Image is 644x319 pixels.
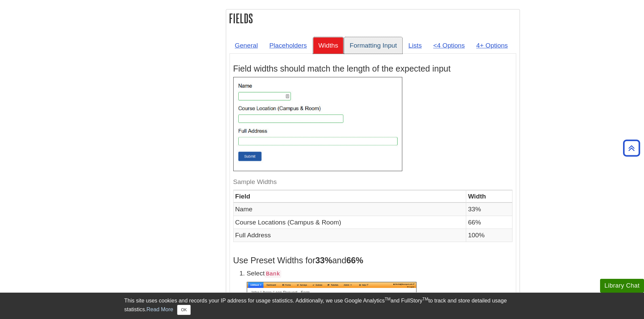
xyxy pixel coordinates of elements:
[344,37,402,54] a: Formatting Input
[124,297,520,315] div: This site uses cookies and records your IP address for usage statistics. Additionally, we use Goo...
[466,229,512,242] td: 100%
[264,37,312,54] a: Placeholders
[265,270,281,278] code: Bank
[233,229,466,242] td: Full Address
[471,37,513,54] a: 4+ Options
[233,77,402,171] img: differing form field widths based on question
[233,190,466,203] th: Field
[466,203,512,216] td: 33%
[466,216,512,229] td: 66%
[233,216,466,229] td: Course Locations (Campus & Room)
[313,37,344,54] a: Widths
[177,305,190,315] button: Close
[146,307,173,312] a: Read More
[385,297,390,301] sup: TM
[233,175,512,190] caption: Sample Widths
[466,190,512,203] th: Width
[600,279,644,293] button: Library Chat
[233,64,512,74] h3: Field widths should match the length of the expected input
[247,269,512,278] p: Select
[423,297,428,301] sup: TM
[233,203,466,216] td: Name
[315,256,332,265] strong: 33%
[230,37,263,54] a: General
[233,256,512,265] h3: Use Preset Widths for and
[621,143,642,153] a: Back to Top
[346,256,363,265] strong: 66%
[428,37,470,54] a: <4 Options
[403,37,427,54] a: Lists
[226,9,520,27] h2: Fields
